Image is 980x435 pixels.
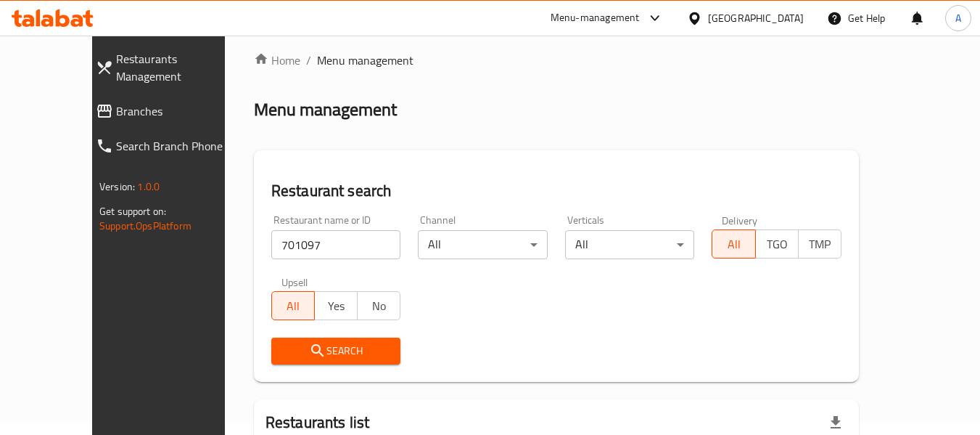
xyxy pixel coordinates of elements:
div: Menu-management [551,9,640,27]
span: Restaurants Management [116,50,244,85]
span: Search [283,342,390,360]
button: Yes [314,291,358,320]
a: Support.OpsPlatform [99,216,192,235]
span: Menu management [317,52,413,69]
span: Search Branch Phone [116,137,244,155]
label: Delivery [722,215,758,225]
span: TGO [762,234,793,255]
label: Upsell [281,277,308,287]
div: [GEOGRAPHIC_DATA] [708,10,804,26]
a: Restaurants Management [84,41,256,94]
button: TMP [798,229,841,259]
h2: Restaurant search [271,180,841,202]
span: TMP [804,234,836,255]
a: Home [254,52,300,69]
button: Search [271,338,401,365]
span: All [718,234,749,255]
span: 1.0.0 [137,177,160,196]
div: All [565,230,695,259]
span: Version: [99,177,135,196]
h2: Restaurants list [265,412,369,434]
span: A [955,10,961,26]
button: All [271,291,315,320]
input: Search for restaurant name or ID.. [271,230,401,259]
span: All [278,296,309,317]
li: / [306,52,311,69]
button: TGO [755,229,799,259]
a: Search Branch Phone [84,129,256,163]
span: Yes [321,296,352,317]
button: All [712,229,755,259]
span: No [363,296,395,317]
h2: Menu management [254,98,397,121]
span: Branches [116,102,244,120]
button: No [357,291,400,320]
nav: breadcrumb [254,52,859,69]
span: Get support on: [99,202,166,221]
a: Branches [84,94,256,129]
div: All [418,230,548,259]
